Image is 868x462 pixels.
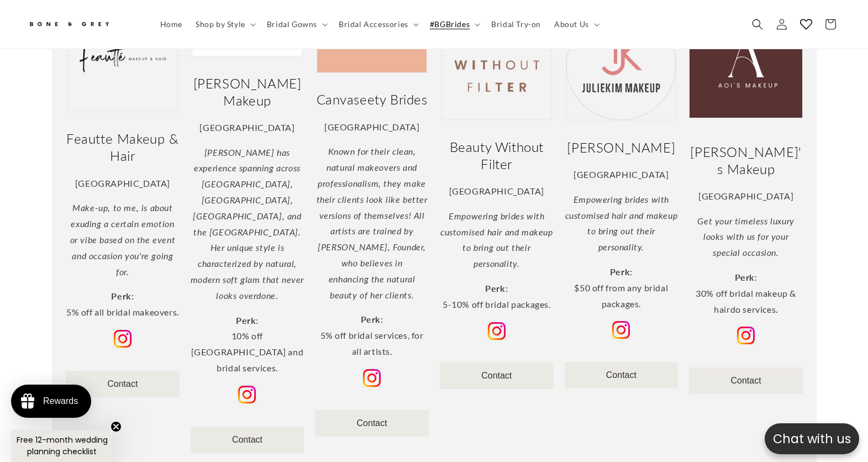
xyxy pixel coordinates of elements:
[267,19,317,29] span: Bridal Gowns
[485,13,548,36] a: Bridal Try-on
[430,19,470,29] span: #BGBrides
[315,410,429,437] button: Contact
[689,143,803,177] h2: [PERSON_NAME]'s Makeup
[315,91,429,108] h2: Canvaseety Brides
[481,371,512,381] a: Contact
[439,138,553,172] h2: Beauty Without Filter
[548,13,604,36] summary: About Us
[487,322,506,340] img: Instagram | Bone and Grey Bridal
[113,329,131,348] img: Instagram | Bone and Grey Bridal
[609,266,629,277] b: Perk
[17,434,108,457] span: Free 12-month wedding planning checklist
[697,216,794,258] i: Get your timeless luxury looks with us for your special occasion.
[734,272,754,282] b: Perk
[439,363,553,390] button: Contact
[190,75,304,109] h2: [PERSON_NAME] Makeup
[260,13,332,36] summary: Bridal Gowns
[154,13,189,36] a: Home
[190,147,303,301] i: [PERSON_NAME] has experience spanning across [GEOGRAPHIC_DATA], [GEOGRAPHIC_DATA], [GEOGRAPHIC_DA...
[11,430,113,462] div: Free 12-month wedding planning checklistClose teaser
[196,19,245,29] span: Shop by Style
[66,371,180,397] button: Contact
[730,376,761,386] a: Contact
[190,120,304,136] p: [GEOGRAPHIC_DATA]
[238,385,256,404] img: Instagram | Bone and Grey Bridal
[66,289,180,321] p: : 5% off all bridal makeovers.
[737,327,755,345] img: Instagram | Bone and Grey Bridal
[189,13,260,36] summary: Shop by Style
[43,396,78,406] div: Rewards
[441,9,551,120] img: Beauty Without Filter | Bone and Grey Bridal Makeup & Hair Partners in Asia
[332,13,423,36] summary: Bridal Accessories
[765,423,859,454] button: Open chatbox
[689,368,803,395] button: Contact
[107,379,138,389] a: Contact
[316,146,427,300] i: Known for their clean, natural makeovers and professionalism, they make their clients look like b...
[111,291,131,302] b: Perk
[439,281,553,313] p: : 5-10% off bridal packages.
[360,314,380,325] b: Perk
[24,11,143,38] a: Bone and Grey Bridal
[236,315,256,326] b: Perk
[565,194,677,252] i: Empowering brides with customised hair and makeup to bring out their personality.
[190,313,304,376] p: : 10% off [GEOGRAPHIC_DATA] and bridal services.
[564,264,678,312] p: : $50 off from any bridal packages.
[362,369,381,387] img: Instagram | Bone and Grey Bridal
[67,2,177,112] img: Feautte Makeup and Hair | Bone and Grey Bridal Makeup & Hair Partners in Asia
[564,139,678,156] h2: [PERSON_NAME]
[689,188,803,204] p: [GEOGRAPHIC_DATA]
[566,11,676,121] img: Julie Kim Makeup | Bone and Grey Bridal Makeup & Hair Partners in Asia
[66,176,180,192] p: [GEOGRAPHIC_DATA]
[190,427,304,453] button: Contact
[356,418,387,428] a: Contact
[439,183,553,200] p: [GEOGRAPHIC_DATA]
[564,362,678,389] button: Contact
[689,270,803,317] p: : 30% off bridal makeup & hairdo services.
[232,435,262,444] a: Contact
[160,19,182,29] span: Home
[339,19,408,29] span: Bridal Accessories
[612,321,630,340] img: Instagram | Bone and Grey Bridal
[689,5,803,119] img: Aoi Makeup | Bone and Grey Bridal Makeup & Hair Partners in Asia
[440,211,553,269] i: Empowering brides with customised hair and makeup to bring out their personality.
[485,283,505,293] b: Perk
[554,19,589,29] span: About Us
[423,13,485,36] summary: #BGBrides
[745,12,770,36] summary: Search
[765,429,859,448] p: Chat with us
[315,119,429,135] p: [GEOGRAPHIC_DATA]
[70,203,175,277] i: Make-up, to me, is about exuding a certain emotion or vibe based on the event and occasion you're...
[28,15,111,34] img: Bone and Grey Bridal
[66,130,180,165] h2: Feautte Makeup & Hair
[564,167,678,183] p: [GEOGRAPHIC_DATA]
[315,312,429,360] p: : 5% off bridal services, for all artists.
[111,421,122,432] button: Close teaser
[606,370,636,380] a: Contact
[491,19,541,29] span: Bridal Try-on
